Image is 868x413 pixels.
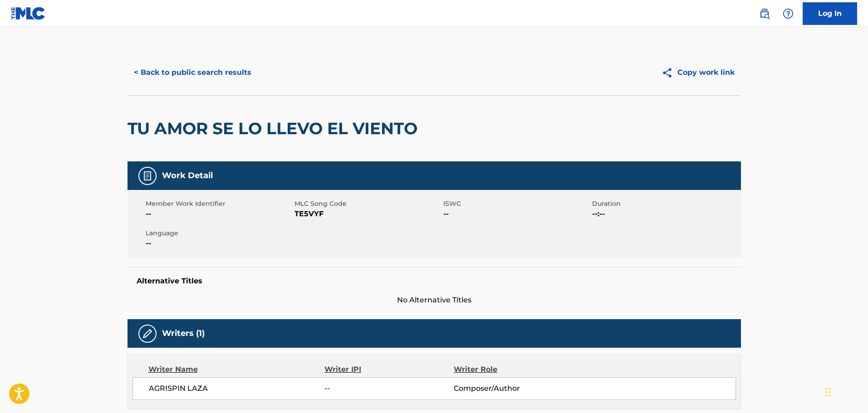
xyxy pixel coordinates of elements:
iframe: Chat Widget [823,369,868,413]
div: Writer Role [454,364,571,375]
span: -- [324,383,453,394]
span: -- [146,238,292,249]
span: Language [146,228,292,238]
a: Public Search [755,5,774,23]
img: Writers [142,328,153,339]
span: Duration [592,199,739,209]
img: search [759,8,770,19]
div: Writer Name [148,364,325,375]
h5: Alternative Titles [137,277,732,286]
h5: Work Detail [162,170,213,181]
h2: TU AMOR SE LO LLEVO EL VIENTO [128,118,422,139]
a: Log In [803,2,857,25]
span: -- [146,209,292,219]
div: Writer IPI [324,364,454,375]
img: help [783,8,794,19]
span: No Alternative Titles [128,295,741,306]
span: -- [443,209,590,219]
img: MLC Logo [11,7,46,20]
img: Work Detail [142,170,153,181]
img: Copy work link [662,67,677,78]
span: TE5VYF [294,209,441,219]
span: Member Work Identifier [146,199,292,209]
button: < Back to public search results [128,61,258,84]
span: AGRISPIN LAZA [149,383,325,394]
span: Composer/Author [454,383,571,394]
span: MLC Song Code [294,199,441,209]
div: Help [779,5,797,23]
div: Drag [825,379,831,406]
button: Copy work link [655,61,741,84]
span: ISWC [443,199,590,209]
span: --:-- [592,209,739,219]
h5: Writers (1) [162,328,205,339]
